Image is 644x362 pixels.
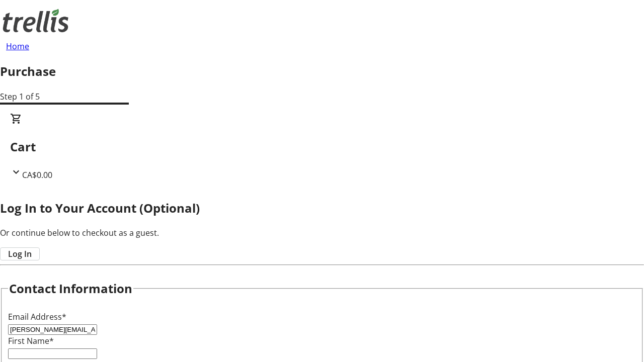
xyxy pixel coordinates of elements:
span: Log In [8,248,32,260]
span: CA$0.00 [22,169,52,180]
h2: Cart [10,138,634,156]
label: Email Address* [8,311,66,322]
h2: Contact Information [9,280,132,298]
div: CartCA$0.00 [10,113,634,181]
label: First Name* [8,335,54,346]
